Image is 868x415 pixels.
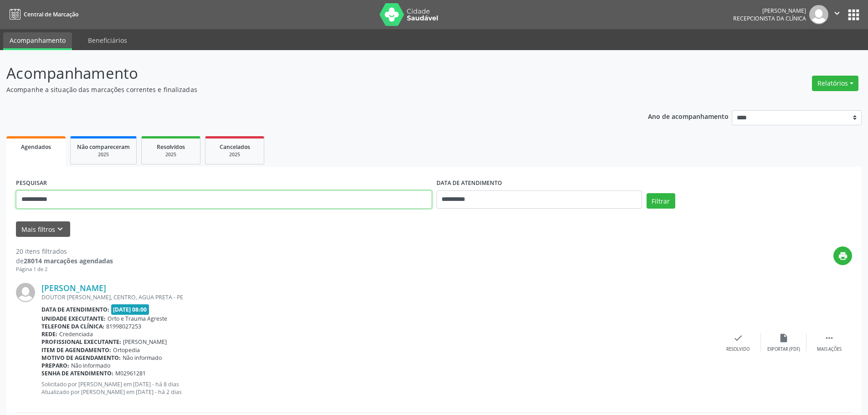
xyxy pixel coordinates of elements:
b: Item de agendamento: [41,346,111,354]
span: Não informado [71,362,110,369]
span: Agendados [21,143,51,151]
b: Rede: [41,330,57,338]
i: keyboard_arrow_down [55,224,65,234]
button: Mais filtroskeyboard_arrow_down [16,221,70,237]
div: 2025 [148,151,194,158]
b: Data de atendimento: [41,306,109,313]
b: Unidade executante: [41,315,106,323]
div: Resolvido [726,346,750,353]
a: Central de Marcação [6,7,78,22]
span: Orto e Trauma Agreste [108,315,167,323]
span: [PERSON_NAME] [123,338,167,346]
span: Não informado [123,354,162,362]
p: Ano de acompanhamento [648,110,729,122]
div: 2025 [77,151,130,158]
span: Ortopedia [113,346,140,354]
div: DOUTOR [PERSON_NAME], CENTRO, AGUA PRETA - PE [41,293,715,301]
label: DATA DE ATENDIMENTO [437,176,502,190]
p: Acompanhamento [6,62,605,85]
button: Filtrar [647,193,675,209]
b: Motivo de agendamento: [41,354,121,362]
b: Preparo: [41,362,69,369]
span: 81998027253 [106,323,141,330]
span: Recepcionista da clínica [733,15,806,22]
button: apps [846,7,862,23]
label: PESQUISAR [16,176,47,190]
span: [DATE] 08:00 [111,304,149,315]
button: print [833,246,852,265]
div: [PERSON_NAME] [733,7,806,15]
div: 2025 [212,151,257,158]
i: insert_drive_file [779,333,789,343]
span: Central de Marcação [24,10,78,18]
img: img [16,283,35,302]
b: Senha de atendimento: [41,369,113,377]
i: check [733,333,743,343]
b: Telefone da clínica: [41,323,104,330]
a: Beneficiários [82,32,134,48]
strong: 28014 marcações agendadas [24,256,113,265]
b: Profissional executante: [41,338,121,346]
span: Não compareceram [77,143,130,151]
button: Relatórios [812,76,858,91]
span: Cancelados [220,143,250,151]
i: print [838,251,848,261]
span: Resolvidos [157,143,185,151]
div: 20 itens filtrados [16,246,113,256]
span: Credenciada [59,330,93,338]
span: M02961281 [115,369,146,377]
a: Acompanhamento [3,32,72,50]
img: img [809,5,828,24]
div: de [16,256,113,266]
p: Solicitado por [PERSON_NAME] em [DATE] - há 8 dias Atualizado por [PERSON_NAME] em [DATE] - há 2 ... [41,380,715,396]
div: Página 1 de 2 [16,266,113,273]
a: [PERSON_NAME] [41,283,106,293]
div: Mais ações [817,346,842,353]
div: Exportar (PDF) [767,346,800,353]
button:  [828,5,846,24]
i:  [832,8,842,18]
i:  [824,333,834,343]
p: Acompanhe a situação das marcações correntes e finalizadas [6,85,605,94]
